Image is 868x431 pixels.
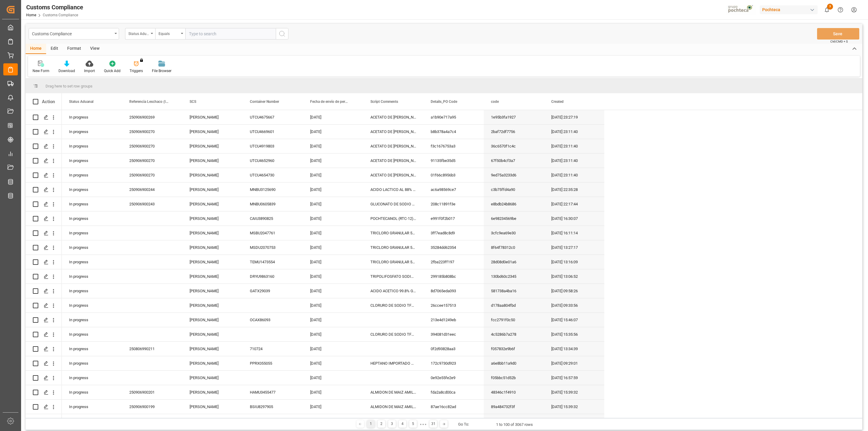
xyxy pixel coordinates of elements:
[423,110,484,124] div: a1b90e717a95
[484,154,544,168] div: 67f50b4cf3a7
[423,182,484,197] div: ac6a98569ce7
[182,284,243,298] div: [PERSON_NAME]
[84,68,95,74] div: Import
[544,154,604,168] div: [DATE] 23:11:40
[423,197,484,211] div: 208c11891f3e
[243,385,303,399] div: HAMU3455477
[303,342,363,356] div: [DATE]
[62,197,122,211] div: In progress
[544,182,604,197] div: [DATE] 22:35:28
[182,125,243,139] div: [PERSON_NAME]
[182,342,243,356] div: [PERSON_NAME]
[363,197,423,211] div: GLUCONATO DE SODIO FG FUYANG SAC 25KG (3
[182,400,243,414] div: [PERSON_NAME]
[182,139,243,153] div: [PERSON_NAME]
[182,255,243,269] div: [PERSON_NAME]
[484,110,544,124] div: 1e95b3fa1927
[182,240,243,255] div: [PERSON_NAME]
[182,168,243,182] div: [PERSON_NAME]
[26,13,36,17] a: Home
[303,269,363,284] div: [DATE]
[363,356,423,370] div: HEPTANO IMPORTADO GR (44424)
[367,420,375,428] div: 1
[243,168,303,182] div: UTCU4654730
[62,385,604,400] div: Press SPACE to select this row.
[423,154,484,168] div: 91135fbe35d5
[544,197,604,211] div: [DATE] 22:17:44
[243,356,303,370] div: PPRX055055
[250,100,279,104] span: Container Number
[420,422,426,426] div: ● ● ●
[363,255,423,269] div: TRICLORO GRANULAR 50 KG CUBETA (23291)
[303,226,363,240] div: [DATE]
[243,125,303,139] div: UTCU4669601
[544,385,604,399] div: [DATE] 15:39:32
[363,139,423,153] div: ACETATO DE [PERSON_NAME] IMP GR (56874)
[62,110,122,124] div: In progress
[62,414,122,428] div: In progress
[363,125,423,139] div: ACETATO DE [PERSON_NAME] IMP GR (56874)
[423,327,484,341] div: 394081d31eec
[63,44,86,54] div: Format
[544,298,604,312] div: [DATE] 09:33:56
[26,3,83,12] div: Customs Compliance
[26,313,62,327] div: Press SPACE to select this row.
[26,240,62,255] div: Press SPACE to select this row.
[243,269,303,284] div: DRYU9863160
[182,211,243,226] div: [PERSON_NAME]
[26,154,62,168] div: Press SPACE to select this row.
[423,400,484,414] div: 87ae16cc82ad
[484,313,544,327] div: fcc2791f0c50
[363,414,423,428] div: ALMIDON DE MAIZ AMILOGILL 2100 SAC 25 KG
[303,284,363,298] div: [DATE]
[363,284,423,298] div: ACIDO ACETICO 99.8% GRANEL [PERSON_NAME] (2194
[303,154,363,168] div: [DATE]
[182,269,243,284] div: [PERSON_NAME]
[122,385,182,399] div: 250906900201
[62,168,604,182] div: Press SPACE to select this row.
[62,154,604,168] div: Press SPACE to select this row.
[484,269,544,284] div: 130bd60c2345
[363,385,423,399] div: ALMIDON DE MAIZ AMILOGILL 2100 SAC 25 KG
[62,342,122,356] div: In progress
[42,99,55,104] div: Action
[62,125,122,139] div: In progress
[363,400,423,414] div: ALMIDON DE MAIZ AMILOGILL 2100 SAC 25 KG
[104,68,121,74] div: Quick Add
[363,168,423,182] div: ACETATO DE [PERSON_NAME] IMP GR (56874)
[484,356,544,370] div: a6e8bb11a9d0
[726,5,756,15] img: pochtecaImg.jpg_1689854062.jpg
[122,182,182,197] div: 250906900244
[26,211,62,226] div: Press SPACE to select this row.
[303,371,363,385] div: [DATE]
[32,30,112,37] div: Customs Compliance
[62,211,604,226] div: Press SPACE to select this row.
[423,385,484,399] div: fda2a8cd00ca
[182,197,243,211] div: [PERSON_NAME]
[243,197,303,211] div: MNBU0605839
[122,197,182,211] div: 250906900243
[182,385,243,399] div: [PERSON_NAME]
[62,371,604,385] div: Press SPACE to select this row.
[303,197,363,211] div: [DATE]
[243,154,303,168] div: UTCU4652960
[26,356,62,371] div: Press SPACE to select this row.
[544,414,604,428] div: [DATE] 15:39:32
[26,298,62,313] div: Press SPACE to select this row.
[243,313,303,327] div: OCAX86093
[303,414,363,428] div: [DATE]
[182,356,243,370] div: [PERSON_NAME]
[62,356,122,370] div: In progress
[26,226,62,240] div: Press SPACE to select this row.
[122,342,182,356] div: 250806990211
[484,385,544,399] div: 48346c1f4910
[86,44,104,54] div: View
[152,68,171,74] div: File Browser
[62,255,122,269] div: In progress
[62,342,604,356] div: Press SPACE to select this row.
[185,28,276,40] input: Type to search
[128,30,149,36] div: Status Aduanal
[243,240,303,255] div: MSDU2070753
[817,28,859,40] button: Save
[544,342,604,356] div: [DATE] 13:34:39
